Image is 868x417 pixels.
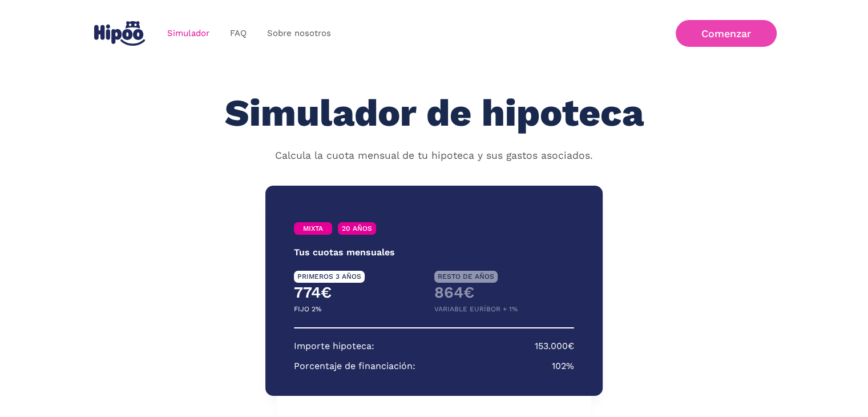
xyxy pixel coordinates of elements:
h4: 774€ [294,283,434,302]
a: home [92,17,148,50]
p: Calcula la cuota mensual de tu hipoteca y sus gastos asociados. [275,149,593,163]
p: Tus cuotas mensuales [294,246,395,260]
h4: 864€ [434,283,575,302]
a: FAQ [220,22,257,45]
p: Importe hipoteca: [294,339,374,354]
p: 153.000€ [535,339,574,354]
a: 20 AÑOS [338,222,376,235]
p: Porcentaje de financiación: [294,359,415,374]
p: VARIABLE EURÍBOR + 1% [434,302,518,316]
a: Simulador [157,22,220,45]
a: MIXTA [294,222,332,235]
a: Comenzar [676,20,777,47]
p: 102% [552,359,574,374]
h1: Simulador de hipoteca [225,93,644,134]
p: FIJO 2% [294,302,321,316]
a: Sobre nosotros [257,22,341,45]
